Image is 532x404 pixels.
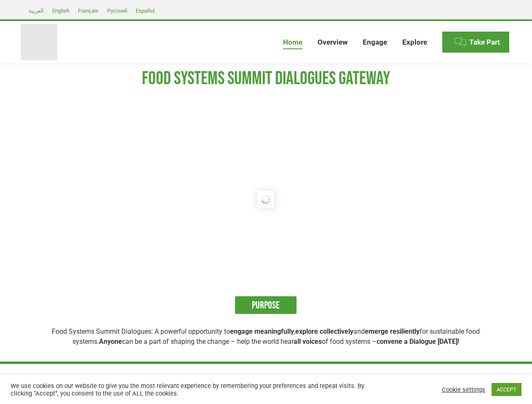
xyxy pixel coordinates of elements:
[52,8,70,14] span: English
[48,5,74,16] a: English
[442,386,485,393] a: Cookie settings
[454,36,467,48] img: Menu icon
[136,8,155,14] span: Español
[363,38,387,47] span: Engage
[294,338,322,346] strong: all voices
[318,38,348,47] span: Overview
[103,5,131,16] a: Русский
[21,327,511,347] p: Food Systems Summit Dialogues: A powerful opportunity to , and for sustainable food systems. can ...
[469,38,500,47] span: Take Part
[107,8,127,14] span: Русский
[402,38,427,47] span: Explore
[295,327,353,335] strong: explore collectively
[29,8,44,14] span: العربية
[283,38,302,47] span: Home
[24,5,48,16] a: العربية
[230,327,294,335] strong: engage meaningfully
[74,5,103,16] a: Français
[78,8,99,14] span: Français
[131,5,159,16] a: Español
[99,338,122,346] strong: Anyone
[21,24,57,60] img: Food Systems Summit Dialogues
[365,327,420,335] strong: emerge resiliently
[492,383,521,396] a: ACCEPT
[21,67,511,90] h1: FOOD SYSTEMS SUMMIT DIALOGUES GATEWAY
[235,296,297,314] h3: PURPOSE
[377,338,459,346] strong: convene a Dialogue [DATE]!
[11,382,368,397] div: We use cookies on our website to give you the most relevant experience by remembering your prefer...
